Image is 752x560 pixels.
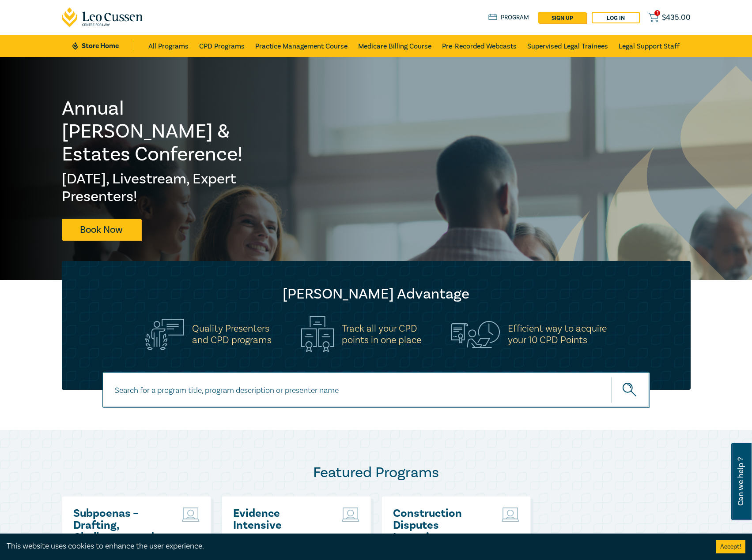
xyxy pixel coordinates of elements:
[102,372,650,408] input: Search for a program title, program description or presenter name
[342,508,359,522] img: Live Stream
[508,323,607,346] h5: Efficient way to acquire your 10 CPD Points
[442,35,517,57] a: Pre-Recorded Webcasts
[255,35,348,57] a: Practice Management Course
[62,219,141,240] a: Book Now
[145,319,184,350] img: Quality Presenters<br>and CPD programs
[62,170,260,205] h2: [DATE], Livestream, Expert Presenters!
[182,508,200,522] img: Live Stream
[301,316,334,352] img: Track all your CPD<br>points in one place
[393,508,488,543] a: Construction Disputes Intensive
[192,323,272,346] h5: Quality Presenters and CPD programs
[662,13,691,22] span: $ 435.00
[527,35,608,57] a: Supervised Legal Trainees
[716,540,745,553] button: Accept cookies
[79,285,673,303] h2: [PERSON_NAME] Advantage
[73,508,168,543] a: Subpoenas – Drafting, Challenges, and Strategies
[342,323,421,346] h5: Track all your CPD points in one place
[619,35,680,57] a: Legal Support Staff
[233,508,328,531] a: Evidence Intensive
[72,41,134,51] a: Store Home
[148,35,189,57] a: All Programs
[592,12,640,23] a: Log in
[199,35,245,57] a: CPD Programs
[502,508,519,522] img: Live Stream
[62,97,260,166] h1: Annual [PERSON_NAME] & Estates Conference!
[451,321,500,347] img: Efficient way to acquire<br>your 10 CPD Points
[654,10,660,16] span: 1
[538,12,586,23] a: sign up
[233,531,328,543] p: ( August 2025 )
[7,541,703,552] div: This website uses cookies to enhance the user experience.
[62,464,691,482] h2: Featured Programs
[488,13,529,22] a: Program
[358,35,431,57] a: Medicare Billing Course
[737,448,745,515] span: Can we help ?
